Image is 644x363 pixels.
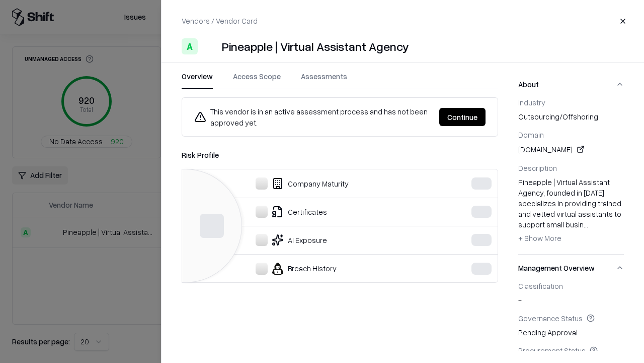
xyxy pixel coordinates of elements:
[182,149,498,161] div: Risk Profile
[518,255,624,281] button: Management Overview
[190,263,441,275] div: Breach History
[222,38,409,54] div: Pineapple | Virtual Assistant Agency
[182,71,213,89] button: Overview
[194,106,431,128] div: This vendor is in an active assessment process and has not been approved yet.
[182,38,198,54] div: A
[518,281,624,306] div: -
[518,233,561,243] span: + Show More
[518,314,624,323] div: Governance Status
[190,234,441,246] div: AI Exposure
[439,108,486,126] button: Continue
[518,314,624,338] div: Pending Approval
[518,111,624,122] span: outsourcing/offshoring
[584,220,588,229] span: ...
[518,281,624,290] div: Classification
[190,177,441,190] div: Company Maturity
[518,163,624,172] div: Description
[190,206,441,218] div: Certificates
[182,16,258,26] p: Vendors / Vendor Card
[518,143,624,155] div: [DOMAIN_NAME]
[202,38,218,54] img: Pineapple | Virtual Assistant Agency
[518,130,624,139] div: Domain
[301,71,347,89] button: Assessments
[518,98,624,107] div: Industry
[518,230,561,246] button: + Show More
[518,346,624,355] div: Procurement Status
[518,98,624,254] div: About
[518,71,624,98] button: About
[233,71,281,89] button: Access Scope
[518,177,624,247] div: Pineapple | Virtual Assistant Agency, founded in [DATE], specializes in providing trained and vet...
